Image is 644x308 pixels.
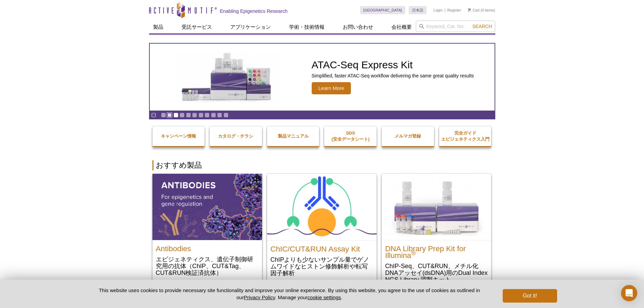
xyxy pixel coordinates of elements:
a: SDS(安全データシート) [324,123,377,149]
a: Go to slide 10 [217,113,222,118]
img: ChIC/CUT&RUN Assay Kit [267,174,377,240]
p: ChIPよりも少ないサンプル量でゲノムワイドなヒストン修飾解析や転写因子解析 [270,256,373,277]
button: cookie settings [307,294,341,300]
strong: 製品マニュアル [278,134,309,139]
a: 受託サービス [177,21,216,33]
a: Register [447,8,461,13]
h2: ATAC-Seq Express Kit [312,60,474,70]
a: ChIC/CUT&RUN Assay Kit ChIC/CUT&RUN Assay Kit ChIPよりも少ないサンプル量でゲノムワイドなヒストン修飾解析や転写因子解析 [267,174,377,283]
a: Go to slide 6 [192,113,197,118]
a: Go to slide 11 [223,113,229,118]
h2: Enabling Epigenetics Research [220,8,288,14]
a: Go to slide 7 [198,113,204,118]
button: Got it! [503,289,557,303]
img: ATAC-Seq Express Kit [171,51,283,103]
a: ATAC-Seq Express Kit ATAC-Seq Express Kit Simplified, faster ATAC-Seq workflow delivering the sam... [150,44,495,111]
a: アプリケーション [226,21,275,33]
img: Your Cart [468,8,471,11]
a: Go to slide 1 [161,113,166,118]
p: ChIP-Seq、CUT&RUN、メチル化DNAアッセイ(dsDNA)用のDual Index NGS Library 調製キット [385,262,488,283]
h2: ChIC/CUT&RUN Assay Kit [270,242,373,253]
a: Go to slide 2 [167,113,172,118]
span: Learn More [312,82,351,94]
sup: ® [411,250,416,257]
h2: おすすめ製品 [152,160,492,170]
strong: 完全ガイド エピジェネティクス入門 [441,131,490,142]
strong: SDS (安全データシート) [331,131,369,142]
strong: メルマガ登録 [395,134,421,139]
a: Go to slide 5 [186,113,191,118]
article: ATAC-Seq Express Kit [150,44,495,111]
p: エピジェネティクス、遺伝子制御研究用の抗体（ChIP、CUT&Tag、CUT&RUN検証済抗体） [156,256,259,276]
a: Login [433,8,443,13]
p: Simplified, faster ATAC-Seq workflow delivering the same great quality results [312,73,474,79]
a: カタログ・チラシ [210,126,262,146]
a: 製品 [149,21,167,33]
a: Privacy Policy [244,294,275,300]
a: Go to slide 9 [211,113,216,118]
a: キャンペーン情報 [152,126,205,146]
h2: Antibodies [156,242,259,252]
a: 完全ガイドエピジェネティクス入門 [439,123,492,149]
a: 学術・技術情報 [285,21,329,33]
a: [GEOGRAPHIC_DATA] [360,6,406,14]
a: Cart [468,8,480,13]
span: Search [472,24,492,29]
a: 会社概要 [387,21,416,33]
img: DNA Library Prep Kit for Illumina [382,174,491,240]
strong: キャンペーン情報 [161,134,196,139]
a: Go to slide 3 [173,113,178,118]
a: メルマガ登録 [382,126,434,146]
img: All Antibodies [152,174,262,240]
strong: カタログ・チラシ [218,134,253,139]
a: 日本語 [409,6,427,14]
a: 製品マニュアル [267,126,319,146]
p: This website uses cookies to provide necessary site functionality and improve your online experie... [87,287,492,301]
h2: DNA Library Prep Kit for Illumina [385,242,488,259]
li: (0 items) [468,6,495,14]
a: Go to slide 8 [205,113,210,118]
a: Go to slide 4 [180,113,185,118]
button: Search [470,23,494,29]
li: | [445,6,446,14]
input: Keyword, Cat. No. [416,21,495,32]
div: Open Intercom Messenger [621,285,637,301]
a: お問い合わせ [339,21,377,33]
a: Toggle autoplay [151,113,156,118]
a: DNA Library Prep Kit for Illumina DNA Library Prep Kit for Illumina® ChIP-Seq、CUT&RUN、メチル化DNAアッセイ... [382,174,491,290]
a: All Antibodies Antibodies エピジェネティクス、遺伝子制御研究用の抗体（ChIP、CUT&Tag、CUT&RUN検証済抗体） [152,174,262,283]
